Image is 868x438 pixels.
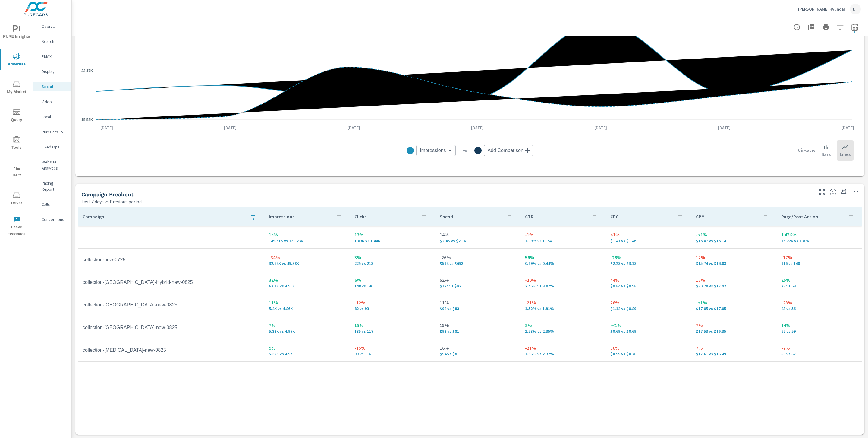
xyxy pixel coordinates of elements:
div: nav menu [0,18,33,240]
p: 11% [440,299,515,306]
p: 1,632 vs 1,439 [354,238,430,243]
p: -1% [525,231,601,238]
p: 148 vs 140 [354,284,430,288]
p: -<1% [696,299,772,306]
p: [DATE] [837,125,858,131]
p: -28% [610,254,686,261]
p: 53 vs 57 [781,351,857,356]
p: -7% [781,344,857,351]
div: Add Comparison [484,145,533,156]
p: 14% [781,322,857,329]
span: PURE Insights [2,25,31,40]
div: Overall [33,22,71,31]
button: Make Fullscreen [817,187,827,197]
span: My Market [2,81,31,96]
p: 1.42K% [781,231,857,238]
p: -21% [525,344,601,351]
div: Pacing Report [33,179,71,194]
div: Social [33,82,71,91]
p: CTR [525,214,586,220]
button: Minimize Widget [851,187,861,197]
div: Impressions [416,145,455,156]
div: CT [850,4,861,14]
td: collection-new-0725 [78,252,264,267]
p: 1.52% vs 1.91% [525,306,601,311]
p: 14% [440,231,515,238]
p: 25% [781,276,857,284]
div: Local [33,112,71,121]
div: Display [33,67,71,76]
p: 99 vs 116 [354,351,430,356]
p: [DATE] [220,125,241,131]
p: 149,612 vs 130,231 [269,238,344,243]
p: Local [42,114,67,120]
p: $17.53 vs $16.35 [696,329,772,334]
p: Spend [440,214,501,220]
p: $1.12 vs $0.89 [610,306,686,311]
p: 5,395 vs 4,863 [269,306,344,311]
td: collection-[MEDICAL_DATA]-new-0825 [78,343,264,358]
p: -12% [354,299,430,306]
p: 5,328 vs 4,971 [269,329,344,334]
p: $0.69 vs $0.69 [610,329,686,334]
div: Website Analytics [33,157,71,173]
span: Query [2,109,31,123]
button: "Export Report to PDF" [805,21,817,33]
span: Add Comparison [488,148,524,154]
p: Fixed Ops [42,144,67,150]
p: Clicks [354,214,416,220]
button: Apply Filters [834,21,846,33]
p: 15% [354,322,430,329]
p: 56% [525,254,601,261]
p: -26% [440,254,515,261]
p: $93 vs $81 [440,329,515,334]
p: PMAX [42,53,67,59]
p: $92 vs $83 [440,306,515,311]
p: $124 vs $82 [440,284,515,288]
p: 135 vs 117 [354,329,430,334]
p: 6,011 vs 4,559 [269,284,344,288]
p: -<1% [696,231,772,238]
p: -21% [525,299,601,306]
span: Save this to your personalized report [839,187,849,197]
p: Website Analytics [42,159,67,171]
td: collection-[GEOGRAPHIC_DATA]-new-0825 [78,320,264,335]
button: Select Date Range [849,21,861,33]
p: 11% [269,299,344,306]
p: [DATE] [343,125,364,131]
span: This is a summary of Social performance results by campaign. Each column can be sorted. [829,189,837,196]
span: Leave Feedback [2,216,31,238]
p: 5,324 vs 4,901 [269,351,344,356]
div: Search [33,37,71,46]
p: 13% [354,231,430,238]
p: $514 vs $693 [440,261,515,266]
td: collection-[GEOGRAPHIC_DATA]-new-0825 [78,297,264,313]
p: Lines [840,151,851,158]
p: Calls [42,201,67,207]
p: [DATE] [96,125,117,131]
p: -23% [781,299,857,306]
p: vs [456,148,474,153]
p: $17.05 vs $17.05 [696,306,772,311]
p: PureCars TV [42,129,67,135]
p: 36% [610,344,686,351]
p: 67 vs 59 [781,329,857,334]
p: 116 vs 140 [781,261,857,266]
p: 43 vs 56 [781,306,857,311]
p: $15.74 vs $14.03 [696,261,772,266]
p: Last 7 days vs Previous period [81,198,142,205]
p: CPM [696,214,757,220]
div: Video [33,97,71,106]
p: 1.09% vs 1.1% [525,238,601,243]
p: $94 vs $81 [440,351,515,356]
p: -15% [354,344,430,351]
p: Social [42,84,67,90]
div: PureCars TV [33,127,71,136]
p: 12% [696,254,772,261]
p: $2,404 vs $2,102 [440,238,515,243]
p: 82 vs 93 [354,306,430,311]
td: collection-[GEOGRAPHIC_DATA]-Hybrid-new-0825 [78,275,264,290]
p: <1% [610,231,686,238]
p: $2.28 vs $3.18 [610,261,686,266]
p: [DATE] [714,125,735,131]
